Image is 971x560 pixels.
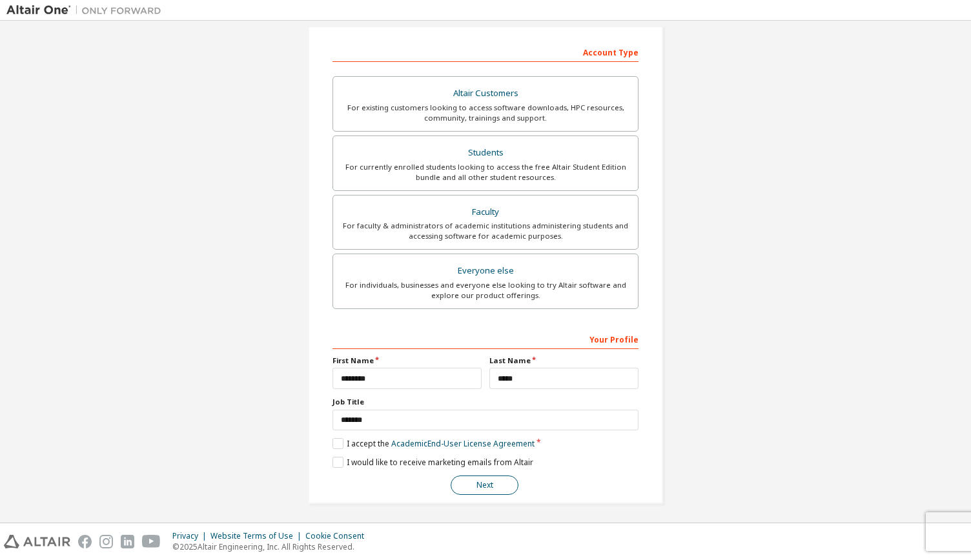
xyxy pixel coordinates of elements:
label: I would like to receive marketing emails from Altair [332,457,533,468]
div: For faculty & administrators of academic institutions administering students and accessing softwa... [341,221,630,241]
button: Next [451,475,518,495]
div: Cookie Consent [305,531,372,541]
img: linkedin.svg [121,535,134,548]
div: For existing customers looking to access software downloads, HPC resources, community, trainings ... [341,103,630,123]
a: Academic End-User License Agreement [391,438,535,449]
div: Everyone else [341,262,630,280]
div: Students [341,144,630,162]
img: altair_logo.svg [4,535,70,548]
img: Altair One [6,4,168,17]
img: instagram.svg [99,535,113,548]
div: Account Type [332,41,639,62]
div: Your Profile [332,328,639,349]
img: facebook.svg [78,535,92,548]
div: Privacy [172,531,210,541]
div: Website Terms of Use [210,531,305,541]
div: Faculty [341,203,630,221]
div: For currently enrolled students looking to access the free Altair Student Edition bundle and all ... [341,162,630,183]
label: Last Name [489,355,639,366]
div: Altair Customers [341,85,630,103]
label: I accept the [332,438,535,449]
label: First Name [332,355,482,366]
img: youtube.svg [142,535,161,548]
label: Job Title [332,397,639,407]
p: © 2025 Altair Engineering, Inc. All Rights Reserved. [172,541,372,552]
div: For individuals, businesses and everyone else looking to try Altair software and explore our prod... [341,280,630,301]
